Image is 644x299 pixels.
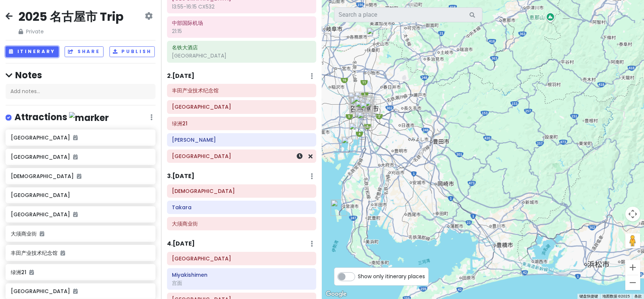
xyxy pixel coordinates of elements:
[167,172,194,180] h6: 3 . [DATE]
[40,231,44,236] i: Added to itinerary
[352,108,374,130] div: Shirotori Garden
[172,137,311,143] h6: Unagi Unayasu Nishiki
[625,207,640,221] button: 地图镜头控件
[328,197,350,219] div: 中部国际机场
[6,46,59,57] button: Itinerary
[6,69,156,81] h4: Notes
[172,44,311,51] h6: 名铁大酒店
[334,7,483,22] input: Search a place
[11,250,150,256] h6: 丰田产业技术纪念馆
[172,87,311,94] h6: 丰田产业技术纪念馆
[172,255,311,262] h6: 热田神宫
[172,103,311,110] h6: 名古屋城
[324,289,349,299] img: Google
[172,52,311,59] div: [GEOGRAPHIC_DATA]
[172,204,311,211] h6: Takara
[358,272,425,280] span: Show only itinerary places
[172,120,311,127] h6: 绿洲21
[167,240,195,248] h6: 4 . [DATE]
[625,233,640,248] button: 将街景小人拖到地图上以打开街景
[69,112,109,124] img: marker
[77,174,81,179] i: Added to itinerary
[579,294,598,299] button: 键盘快捷键
[350,92,376,118] div: 名古屋市科学馆
[172,188,311,194] h6: 大须观音
[172,153,311,160] h6: 名古屋市科学馆
[172,272,311,278] h6: Miyakishimen
[347,94,369,116] div: 丸屋本店（JR名古屋站店）
[11,211,150,218] h6: [GEOGRAPHIC_DATA]
[14,111,109,124] h4: Attractions
[73,154,78,160] i: Added to itinerary
[352,89,374,111] div: 名古屋城
[11,288,150,295] h6: [GEOGRAPHIC_DATA]
[11,173,150,180] h6: [DEMOGRAPHIC_DATA]
[172,3,311,10] div: 13:55-16:15 CX532
[172,20,311,26] h6: 中部国际机场
[347,94,370,116] div: 名铁大酒店
[602,294,630,298] span: 地图数据 ©2025
[172,280,311,286] div: 宫面
[19,27,124,36] span: Private
[167,72,194,80] h6: 2 . [DATE]
[324,289,349,299] a: 在 Google 地图中打开此区域（会打开一个新窗口）
[309,152,313,161] a: Remove from day
[61,250,65,256] i: Added to itinerary
[11,154,150,160] h6: [GEOGRAPHIC_DATA]
[73,289,78,294] i: Added to itinerary
[346,120,368,142] div: 名古屋港水族馆
[339,134,361,156] div: 磁浮列车铁道馆
[109,46,155,57] button: Publish
[11,230,150,237] h6: 大须商业街
[634,294,642,298] a: 条款（在新标签页中打开）
[73,135,78,140] i: Added to itinerary
[346,93,369,116] div: Misokatsu Yabaton
[364,24,386,47] div: 犬山市
[6,84,156,99] div: Add notes...
[625,260,640,275] button: 放大
[625,275,640,290] button: 缩小
[29,270,34,275] i: Added to itinerary
[11,269,150,276] h6: 绿洲21
[297,152,303,161] a: Set a time
[172,220,311,227] h6: 大须商业街
[11,192,150,198] h6: [GEOGRAPHIC_DATA]
[11,134,150,141] h6: [GEOGRAPHIC_DATA]
[172,28,311,34] div: 21:15
[65,46,103,57] button: Share
[19,9,124,24] h2: 2025 名古屋市 Trip
[73,212,78,217] i: Added to itinerary
[345,89,367,112] div: 丰田产业技术纪念馆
